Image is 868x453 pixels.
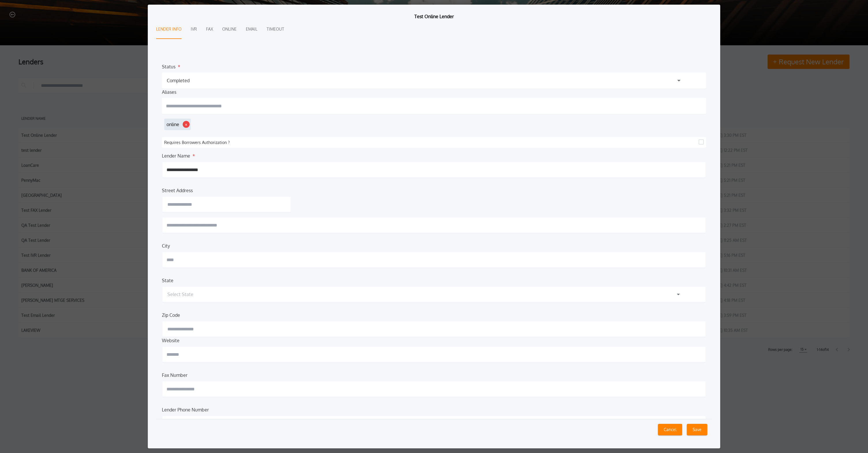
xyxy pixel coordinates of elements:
[191,20,197,39] button: IVR
[222,20,237,39] button: Online
[156,13,712,20] h2: Test Online Lender
[183,121,190,128] button: ×
[267,20,284,39] button: Timeout
[162,152,190,157] label: Lender Name
[162,72,706,89] button: Completed
[167,291,193,298] h1: Select State
[162,312,180,316] label: Zip Code
[165,120,180,129] span: online
[162,286,706,302] button: Select State
[162,89,176,93] label: Aliases
[687,424,707,435] button: Save
[162,277,173,282] label: State
[658,424,682,435] button: Cancel
[164,139,699,145] label: Requires Borrowers Authorization ?
[162,63,175,68] label: Status
[206,20,213,39] button: Fax
[246,20,257,39] button: Email
[162,372,188,376] label: Fax Number
[162,242,170,247] label: City
[167,77,190,84] div: Completed
[162,337,179,342] label: Website
[162,406,209,411] label: Lender Phone Number
[162,187,193,192] label: Street Address
[156,20,182,39] button: Lender Info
